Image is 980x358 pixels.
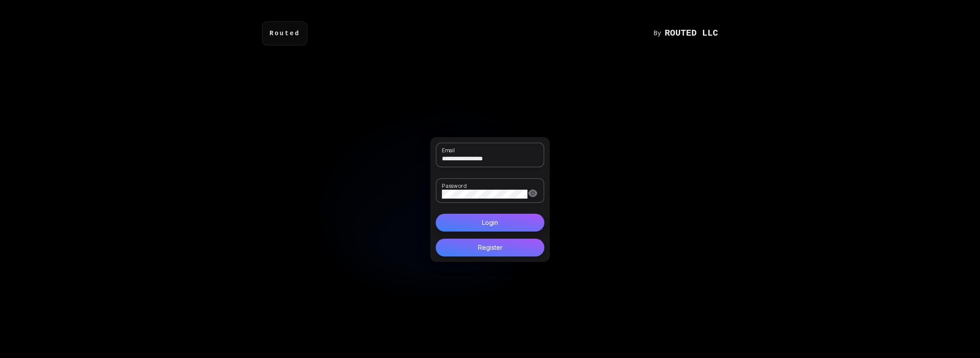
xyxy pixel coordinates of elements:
[442,190,527,199] input: Password
[269,29,300,38] code: Routed
[442,146,457,154] label: Email
[653,29,718,38] a: By ROUTED LLC
[442,182,470,190] label: Password
[442,154,538,163] input: Email
[665,29,718,38] h1: ROUTED LLC
[436,239,544,256] button: Register
[436,214,544,232] button: Login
